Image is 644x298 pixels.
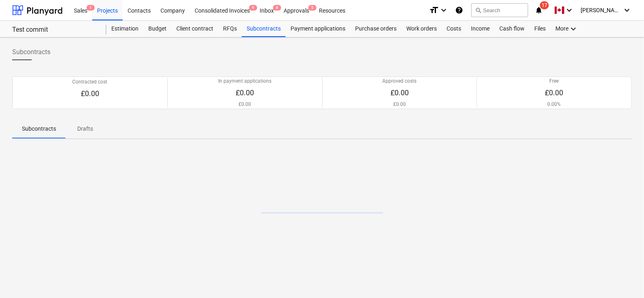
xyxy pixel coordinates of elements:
[76,125,95,133] p: Drafts
[218,88,271,98] p: £0.00
[568,24,578,34] i: keyboard_arrow_down
[475,7,481,13] span: search
[22,125,56,133] p: Subcontracts
[455,5,463,15] i: Knowledge base
[494,21,529,37] a: Cash flow
[106,21,143,37] a: Estimation
[564,5,574,15] i: keyboard_arrow_down
[350,21,401,37] a: Purchase orders
[242,21,286,37] a: Subcontracts
[439,5,449,15] i: keyboard_arrow_down
[308,5,317,11] span: 5
[466,21,494,37] a: Income
[581,7,621,13] span: [PERSON_NAME]
[545,101,564,108] p: 0.00%
[72,89,107,99] p: £0.00
[540,1,549,9] span: 17
[545,88,564,98] p: £0.00
[622,5,632,15] i: keyboard_arrow_down
[442,21,466,37] a: Costs
[218,21,242,37] a: RFQs
[12,26,97,34] div: Test commit
[286,21,350,37] a: Payment applications
[143,21,171,37] a: Budget
[535,5,543,15] i: notifications
[12,47,50,57] span: Subcontracts
[249,5,257,11] span: 9
[218,78,271,85] p: In payment applications
[171,21,218,37] a: Client contract
[529,21,551,37] a: Files
[87,5,95,11] span: 1
[471,3,528,17] button: Search
[72,79,107,85] p: Contracted cost
[429,5,439,15] i: format_size
[273,5,281,11] span: 8
[218,101,271,108] p: £0.00
[545,78,564,85] p: Free
[382,88,416,98] p: £0.00
[382,101,416,108] p: £0.00
[401,21,442,37] a: Work orders
[551,21,583,37] div: More
[382,78,416,85] p: Approved costs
